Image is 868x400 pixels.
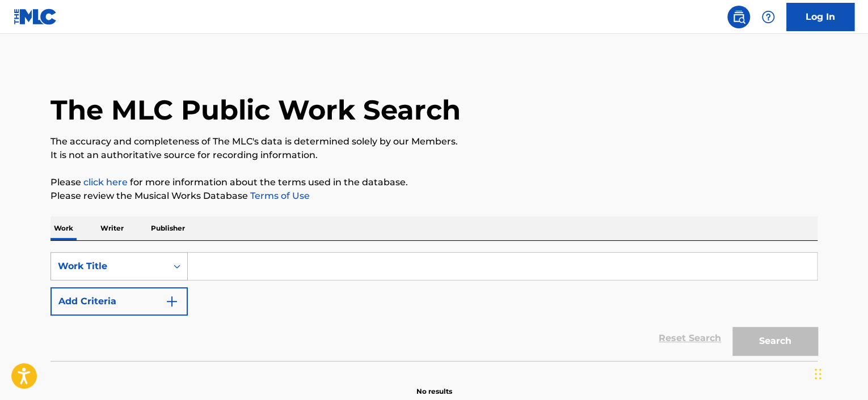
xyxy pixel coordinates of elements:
[50,135,818,148] p: The accuracy and completeness of The MLC's data is determined solely by our Members.
[811,346,868,400] iframe: Chat Widget
[148,216,188,240] p: Publisher
[786,3,854,31] a: Log In
[50,252,818,361] form: Search Form
[815,357,821,391] div: Drag
[50,216,77,240] p: Work
[58,259,160,273] div: Work Title
[248,190,310,201] a: Terms of Use
[50,176,818,189] p: Please for more information about the terms used in the database.
[757,6,779,28] div: Help
[732,10,745,24] img: search
[50,93,461,127] h1: The MLC Public Work Search
[50,287,188,316] button: Add Criteria
[50,189,818,203] p: Please review the Musical Works Database
[165,295,179,308] img: 9d2ae6d4665cec9f34b9.svg
[97,216,127,240] p: Writer
[83,177,128,188] a: click here
[761,10,775,24] img: help
[416,373,452,397] p: No results
[50,148,818,162] p: It is not an authoritative source for recording information.
[727,6,750,28] a: Public Search
[14,8,57,25] img: MLC Logo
